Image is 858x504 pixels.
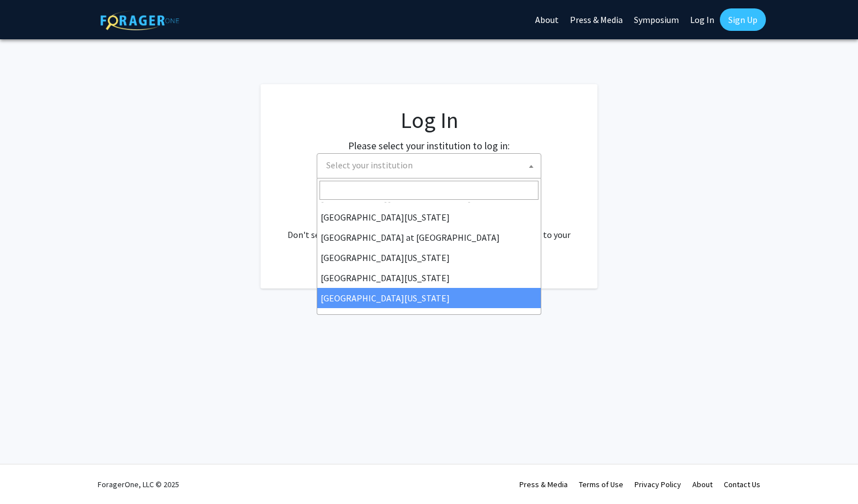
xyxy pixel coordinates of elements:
[635,479,681,489] a: Privacy Policy
[348,138,510,153] label: Please select your institution to log in:
[317,308,541,328] li: [PERSON_NAME][GEOGRAPHIC_DATA]
[317,227,541,248] li: [GEOGRAPHIC_DATA] at [GEOGRAPHIC_DATA]
[326,159,413,171] span: Select your institution
[317,207,541,227] li: [GEOGRAPHIC_DATA][US_STATE]
[317,288,541,308] li: [GEOGRAPHIC_DATA][US_STATE]
[101,11,179,30] img: ForagerOne Logo
[320,181,538,200] input: Search
[283,107,575,134] h1: Log In
[720,8,766,31] a: Sign Up
[317,268,541,288] li: [GEOGRAPHIC_DATA][US_STATE]
[724,479,760,489] a: Contact Us
[317,153,541,178] span: Select your institution
[519,479,568,489] a: Press & Media
[317,248,541,268] li: [GEOGRAPHIC_DATA][US_STATE]
[579,479,623,489] a: Terms of Use
[322,154,541,177] span: Select your institution
[98,465,179,504] div: ForagerOne, LLC © 2025
[8,453,48,496] iframe: Chat
[283,201,575,255] div: No account? . Don't see your institution? about bringing ForagerOne to your institution.
[692,479,713,489] a: About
